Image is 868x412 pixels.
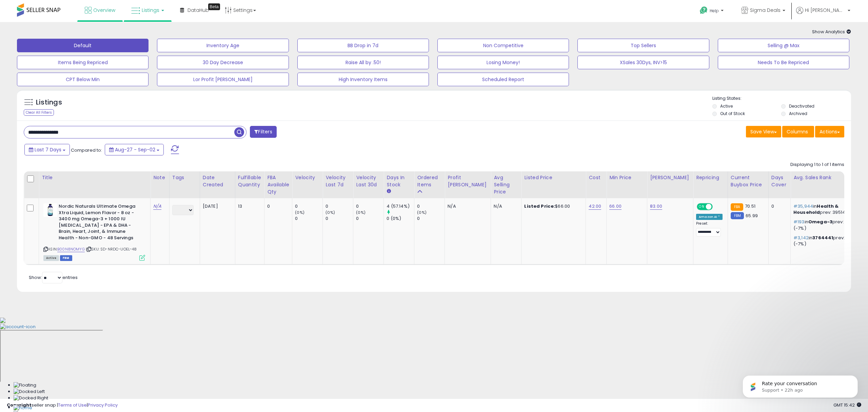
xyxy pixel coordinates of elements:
img: Docked Left [14,389,45,395]
div: Current Buybox Price [731,174,766,188]
div: We're happy to help, [PERSON_NAME]. If you have any other questions, please feel free to let us k... [5,179,111,220]
div: You can absolutely add another account! I’m assuming this is for a US store. I can see that you w... [5,6,111,124]
span: #3,142 [793,235,809,241]
button: Filters [250,126,276,138]
button: Home [106,3,119,16]
i: Get Help [699,6,708,15]
div: 0 [295,203,322,209]
div: Clear All Filters [24,109,54,116]
button: Top Sellers [577,39,709,52]
div: Cost [589,174,604,181]
div: Displaying 1 to 1 of 1 items [790,162,844,168]
div: Preset: [696,221,723,237]
span: 65.99 [746,212,758,219]
div: 0 [325,216,353,222]
div: N/A [448,203,486,209]
div: Adam says… [5,179,130,225]
div: $66.00 [524,203,580,209]
span: ON [697,204,706,210]
button: Columns [782,126,814,137]
div: Repricing [696,174,725,181]
div: ASIN: [43,203,145,260]
div: joined the conversation [29,164,116,170]
div: Listed Price [524,174,583,181]
div: 0 [325,203,353,209]
b: Listed Price: [524,203,555,209]
div: Thank you for letting me know. Glad to hear that my grandfathered in is still valid:) [24,129,130,157]
button: Non Competitive [437,39,569,52]
div: You can absolutely add another account! I’m assuming this is for a US store. I can see that you w... [11,20,106,73]
div: 0 [267,203,287,209]
button: High Inventory Items [297,73,429,86]
small: (0%) [356,210,366,215]
a: B00N8NOMYG [57,246,85,252]
a: Hi [PERSON_NAME] [796,7,850,22]
div: Amazon AI * [696,214,723,220]
div: Tags [172,174,197,181]
h1: Support [33,6,54,12]
button: Needs To Be Repriced [718,56,849,69]
span: Listings [142,7,159,14]
span: 3764441 [812,235,833,241]
span: DataHub [188,7,209,14]
div: Days In Stock [387,174,411,188]
div: [PERSON_NAME] [650,174,690,181]
div: FBA Available Qty [267,174,289,195]
button: CPT Below Min [17,73,149,86]
div: Elias says… [5,6,130,129]
div: Avg Selling Price [494,174,518,195]
div: 0 [295,216,322,222]
span: | SKU: SD-NRDC-UOEL-48 [86,246,137,252]
label: Active [720,103,733,109]
div: 0 (0%) [387,216,414,222]
img: Profile image for Support [19,4,30,15]
div: Thank you for letting me know. Glad to hear that my grandfathered in is still valid:) [30,133,125,153]
div: Velocity Last 7d [325,174,350,188]
button: Actions [815,126,844,137]
div: Let me know how you’d like to proceed. [11,96,106,103]
img: Profile image for Adam [20,164,27,171]
img: Floating [14,382,36,389]
button: BB Drop in 7d [297,39,429,52]
a: Help [694,1,730,22]
button: Scheduled Report [437,73,569,86]
div: 0 [356,216,383,222]
button: Items Being Repriced [17,56,149,69]
a: meeting link [19,203,48,208]
label: Archived [789,111,807,116]
button: 30 Day Decrease [157,56,289,69]
span: Hi [PERSON_NAME] [805,7,846,14]
span: Last 7 Days [35,146,61,153]
button: Save View [746,126,781,137]
div: Min Price [609,174,644,181]
div: [DATE] [203,203,230,209]
span: Aug-27 - Sep-02 [115,146,155,153]
small: (0%) [295,210,304,215]
span: Compared to: [71,147,102,153]
iframe: Intercom notifications message [732,361,868,409]
h5: Listings [36,98,62,107]
div: Best, [PERSON_NAME] [11,107,106,120]
span: FBM [60,255,72,261]
button: XSales 30Dys, INV>15 [577,56,709,69]
div: 0 [771,203,785,209]
div: N/A [494,203,516,209]
th: CSV column name: cust_attr_1_Tags [169,171,200,198]
a: 66.00 [609,203,622,210]
div: Just to note, any additional accounts added after this will follow our new pricing structure of $... [11,77,106,97]
span: All listings currently available for purchase on Amazon [43,255,59,261]
p: in prev: 207 (-7%) [793,219,860,231]
button: Lor Profit [PERSON_NAME] [157,73,289,86]
p: in prev: 39514 (-9%) [793,203,860,216]
div: We're happy to help, [PERSON_NAME]. If you have any other questions, please feel free to let us k... [11,183,106,216]
span: Omega-3 [808,219,832,225]
span: Overview [93,7,115,14]
span: OFF [712,204,723,210]
div: Support says… [5,225,130,274]
img: Docked Right [14,395,48,401]
button: Default [17,39,149,52]
button: go back [4,3,17,16]
div: 13 [238,203,259,209]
